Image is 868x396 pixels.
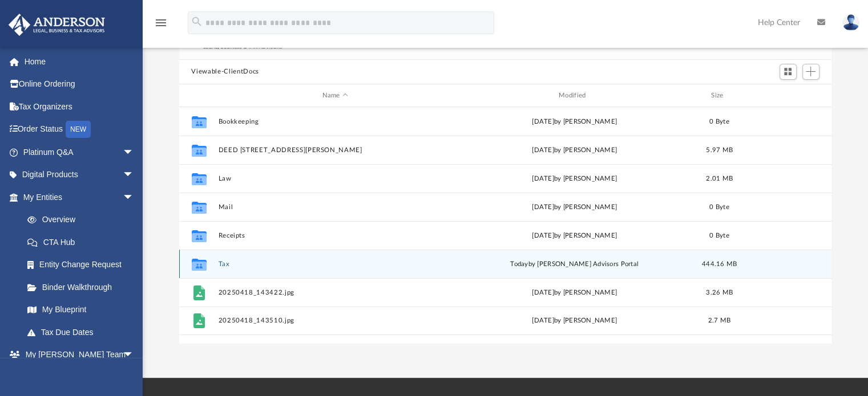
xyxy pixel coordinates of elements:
button: Viewable-ClientDocs [191,67,259,77]
a: Home [8,50,151,73]
div: Modified [457,91,692,101]
span: 2.01 MB [706,175,733,182]
a: Overview [16,209,151,231]
span: 0 Byte [709,119,729,125]
a: Platinum Q&Aarrow_drop_down [8,141,151,164]
button: Bookkeeping [218,118,452,125]
span: 5.97 MB [706,147,733,153]
button: 20250418_143510.jpg [218,317,452,325]
button: Add [802,64,819,80]
div: by [PERSON_NAME] Advisors Portal [457,259,691,270]
i: menu [154,16,168,30]
a: My Entitiesarrow_drop_down [8,186,151,209]
a: Tax Due Dates [16,321,151,344]
span: arrow_drop_down [123,164,146,187]
button: Mail [218,203,452,211]
div: [DATE] by [PERSON_NAME] [457,117,691,127]
div: [DATE] by [PERSON_NAME] [457,288,691,298]
span: 444.16 MB [701,261,736,267]
a: My [PERSON_NAME] Teamarrow_drop_down [8,344,146,366]
button: DEED [STREET_ADDRESS][PERSON_NAME] [218,146,452,154]
span: 3.26 MB [706,289,733,296]
div: NEW [66,121,91,138]
span: 0 Byte [709,232,729,239]
a: Order StatusNEW [8,118,151,141]
span: today [510,261,528,267]
a: Binder Walkthrough [16,276,151,299]
div: Size [696,91,742,101]
a: My Blueprint [16,299,146,321]
a: Digital Productsarrow_drop_down [8,164,151,186]
span: 0 Byte [709,204,729,210]
span: arrow_drop_down [123,141,146,164]
div: [DATE] by [PERSON_NAME] [457,174,691,184]
i: search [191,15,203,28]
a: CTA Hub [16,231,151,254]
div: id [747,91,827,101]
button: Switch to Grid View [780,64,797,80]
span: arrow_drop_down [123,186,146,209]
div: id [184,91,212,101]
a: Tax Organizers [8,95,151,118]
div: Name [217,91,452,101]
button: Law [218,175,452,182]
a: menu [154,22,168,30]
button: 20250418_143422.jpg [218,289,452,296]
a: Entity Change Request [16,254,151,276]
button: Receipts [218,232,452,239]
img: User Pic [842,14,859,31]
button: Tax [218,260,452,268]
div: grid [179,107,832,343]
div: [DATE] by [PERSON_NAME] [457,145,691,156]
img: Anderson Advisors Platinum Portal [5,14,108,36]
a: Online Ordering [8,73,151,96]
span: 2.7 MB [708,318,730,324]
span: arrow_drop_down [123,344,146,367]
div: [DATE] by [PERSON_NAME] [457,202,691,213]
div: [DATE] by [PERSON_NAME] [457,316,691,326]
div: [DATE] by [PERSON_NAME] [457,231,691,241]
